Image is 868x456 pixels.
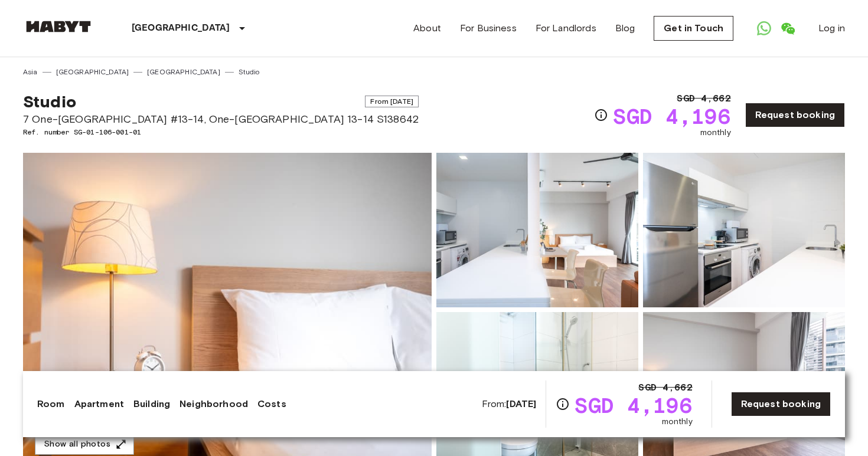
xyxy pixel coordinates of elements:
[700,127,731,139] span: monthly
[613,106,730,127] span: SGD 4,196
[745,103,845,127] a: Request booking
[818,21,845,35] a: Log in
[575,395,692,416] span: SGD 4,196
[180,397,248,411] a: Neighborhood
[132,21,230,35] p: [GEOGRAPHIC_DATA]
[643,153,845,307] img: Picture of unit SG-01-106-001-01
[56,67,129,77] a: [GEOGRAPHIC_DATA]
[23,91,76,111] span: Studio
[654,16,733,41] a: Get in Touch
[413,21,441,35] a: About
[776,17,800,40] a: Open WeChat
[677,91,730,106] span: SGD 4,662
[23,127,419,137] span: Ref. number SG-01-106-001-01
[23,67,38,77] a: Asia
[662,416,693,428] span: monthly
[638,380,692,395] span: SGD 4,662
[460,21,517,35] a: For Business
[35,434,134,455] button: Show all photos
[133,397,170,411] a: Building
[37,397,65,411] a: Room
[74,397,124,411] a: Apartment
[506,398,536,409] b: [DATE]
[594,108,608,122] svg: Check cost overview for full price breakdown. Please note that discounts apply to new joiners onl...
[436,153,638,307] img: Picture of unit SG-01-106-001-01
[731,392,831,416] a: Request booking
[257,397,286,411] a: Costs
[23,21,94,32] img: Habyt
[23,111,419,127] span: 7 One-[GEOGRAPHIC_DATA] #13-14, One-[GEOGRAPHIC_DATA] 13-14 S138642
[239,67,260,77] a: Studio
[536,21,596,35] a: For Landlords
[147,67,220,77] a: [GEOGRAPHIC_DATA]
[482,398,537,411] span: From:
[556,397,570,411] svg: Check cost overview for full price breakdown. Please note that discounts apply to new joiners onl...
[615,21,635,35] a: Blog
[365,96,419,107] span: From [DATE]
[752,17,776,40] a: Open WhatsApp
